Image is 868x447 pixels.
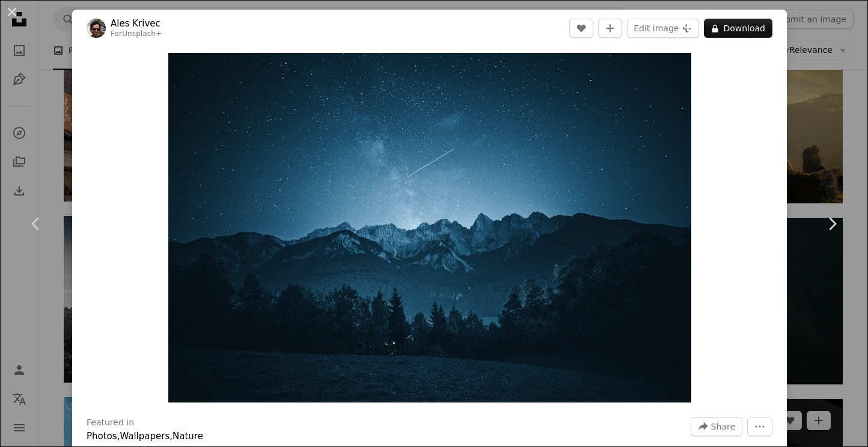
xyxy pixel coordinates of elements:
[122,29,162,38] a: Unsplash+
[117,431,120,442] span: ,
[111,17,162,29] a: Ales Krivec
[87,19,106,38] img: Go to Ales Krivec's profile
[111,29,162,39] div: For
[87,431,117,442] a: Photos
[691,417,742,436] button: Share this image
[747,417,772,436] button: More Actions
[704,19,772,38] button: Download
[569,19,593,38] button: Like
[168,53,691,402] button: Zoom in on this image
[627,19,699,38] button: Edit image
[168,53,691,402] img: a night sky with stars and a mountain range in the background
[120,431,170,442] a: Wallpapers
[170,431,173,442] span: ,
[87,417,134,429] h3: Featured in
[598,19,622,38] button: Add to Collection
[796,166,868,282] a: Next
[173,431,203,442] a: Nature
[711,418,735,436] span: Share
